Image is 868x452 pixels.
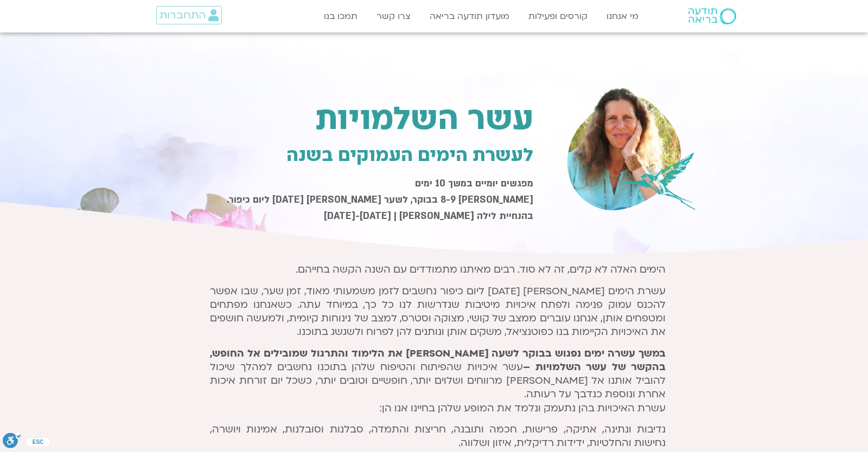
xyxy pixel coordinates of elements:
[193,146,533,165] h1: לעשרת הימים העמוקים בשנה
[424,6,515,27] a: מועדון תודעה בריאה
[210,347,666,374] b: במשך עשרה ימים נפגוש בבוקר לשעה [PERSON_NAME] את הלימוד והתרגול שמובילים אל החופש, בהקשר של עשר ה...
[156,6,222,24] a: התחברות
[210,347,666,415] p: עשר איכויות שהפיתוח והטיפוח שלהן בתוכנו נחשבים למהלך שיכול להוביל אותנו אל [PERSON_NAME] מרווחים ...
[601,6,644,27] a: מי אנחנו
[318,6,363,27] a: תמכו בנו
[523,6,593,27] a: קורסים ופעילות
[688,8,736,24] img: תודעה בריאה
[193,104,533,135] h1: עשר השלמויות
[210,263,666,276] p: הימים האלה לא קלים, זה לא סוד. רבים מאיתנו מתמודדים עם השנה הקשה בחייהם.
[210,285,666,339] p: עשרת הימים [PERSON_NAME] [DATE] ליום כיפור נחשבים לזמן משמעותי מאוד, זמן שער, שבו אפשר להכנס עמוק...
[193,176,533,224] p: מפגשים יומיים במשך 10 ימים [PERSON_NAME] 8-9 בבוקר, לשער [PERSON_NAME] [DATE] ליום כיפור. בהנחיית...
[159,9,206,21] span: התחברות
[371,6,416,27] a: צרו קשר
